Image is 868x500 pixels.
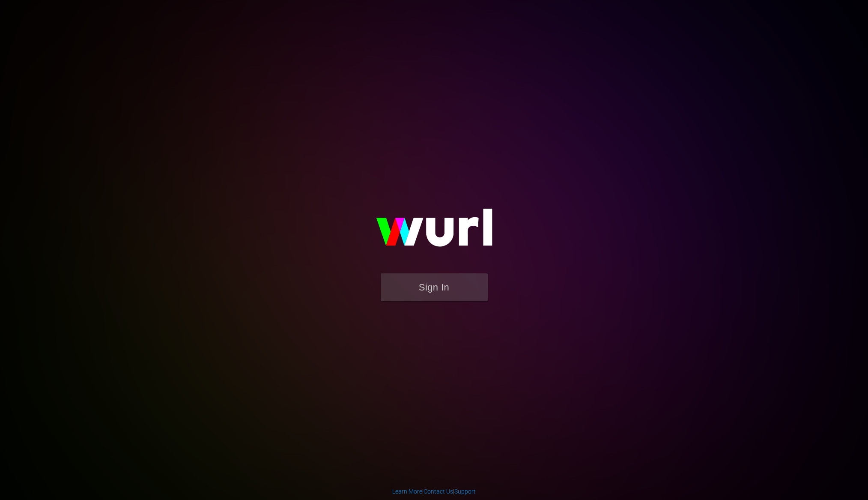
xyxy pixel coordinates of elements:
div: | | [392,487,476,496]
button: Sign In [381,273,488,301]
a: Support [454,488,476,495]
a: Contact Us [424,488,453,495]
a: Learn More [392,488,422,495]
img: wurl-logo-on-black-223613ac3d8ba8fe6dc639794a292ebdb59501304c7dfd60c99c58986ef67473.svg [349,190,520,273]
